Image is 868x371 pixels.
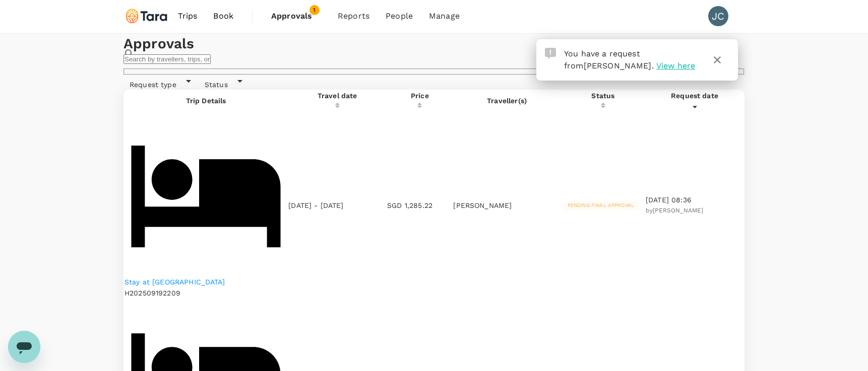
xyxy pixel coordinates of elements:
span: View here [656,61,695,70]
div: Status [199,75,246,90]
div: Status [562,91,645,101]
span: Request type [123,81,182,89]
p: SGD 1,285.22 [387,200,452,210]
span: Status [199,81,234,89]
span: Trips [178,10,198,22]
span: Book [213,10,233,22]
span: You have a request from . [564,49,654,70]
iframe: Button to launch messaging window [8,331,40,363]
p: Traveller(s) [453,96,560,106]
a: Stay at [GEOGRAPHIC_DATA] [125,277,287,287]
span: [PERSON_NAME] [584,61,652,70]
span: by [646,207,703,214]
span: Reports [338,10,369,22]
span: People [386,10,413,22]
img: Approval Request [545,48,556,59]
span: Pending final approval [562,202,640,209]
span: Manage [429,10,460,22]
div: Request type [123,75,195,90]
span: H202509192209 [125,289,180,297]
span: 1 [309,5,320,15]
div: Request date [646,91,743,101]
div: Travel date [288,91,386,101]
input: Search by travellers, trips, or destination [123,54,211,64]
img: Tara Climate Ltd [123,5,170,27]
span: [PERSON_NAME] [653,207,703,214]
div: Price [387,91,452,101]
h1: Approvals [123,34,745,54]
p: Trip Details [125,96,287,106]
p: [DATE] 08:36 [646,195,743,205]
div: JC [708,6,728,26]
p: [PERSON_NAME] [453,200,560,210]
p: [DATE] - [DATE] [288,200,343,210]
span: Approvals [271,10,322,22]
